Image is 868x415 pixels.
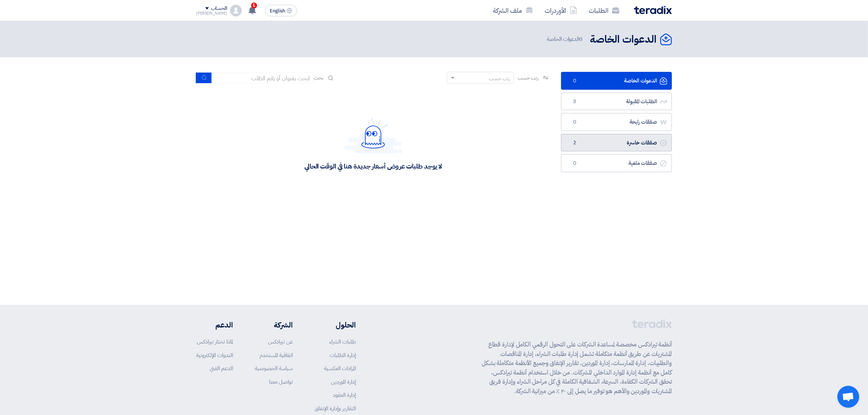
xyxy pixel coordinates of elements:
[570,119,579,126] span: 0
[331,378,356,386] a: إدارة الموردين
[210,364,233,372] a: الدعم الفني
[329,338,356,346] a: طلبات الشراء
[315,404,356,412] a: التقارير وإدارة الإنفاق
[314,74,323,82] span: بحث
[265,5,297,16] button: English
[482,340,672,396] p: أنظمة تيرادكس مخصصة لمساعدة الشركات على التحول الرقمي الكامل لإدارة قطاع المشتريات عن طريق أنظمة ...
[255,364,293,372] a: سياسة الخصوصية
[570,77,579,85] span: 0
[561,134,672,152] a: صفقات خاسرة2
[579,35,583,43] span: 0
[268,338,293,346] a: عن تيرادكس
[561,113,672,131] a: صفقات رابحة0
[315,319,356,330] li: الحلول
[518,74,538,82] span: رتب حسب
[196,319,233,330] li: الدعم
[570,139,579,147] span: 2
[570,98,579,105] span: 3
[583,2,625,19] a: الطلبات
[197,338,233,346] a: لماذا تختار تيرادكس
[547,35,584,43] span: الدعوات الخاصة
[270,8,285,13] span: English
[324,364,356,372] a: المزادات العكسية
[590,32,657,47] h2: الدعوات الخاصة
[539,2,583,19] a: الأوردرات
[269,378,293,386] a: تواصل معنا
[251,3,257,8] span: 5
[196,351,233,359] a: الندوات الإلكترونية
[561,154,672,172] a: صفقات ملغية0
[230,5,242,16] img: profile_test.png
[212,73,314,84] input: ابحث بعنوان أو رقم الطلب
[255,319,293,330] li: الشركة
[304,162,442,170] div: لا يوجد طلبات عروض أسعار جديدة هنا في الوقت الحالي
[344,118,402,153] img: Hello
[489,75,510,82] div: رتب حسب
[333,391,356,399] a: إدارة العقود
[260,351,293,359] a: اتفاقية المستخدم
[196,11,227,15] div: [PERSON_NAME]
[837,386,859,408] div: Open chat
[330,351,356,359] a: إدارة الطلبات
[561,93,672,110] a: الطلبات المقبولة3
[634,6,672,14] img: Teradix logo
[487,2,539,19] a: ملف الشركة
[561,72,672,90] a: الدعوات الخاصة0
[570,160,579,167] span: 0
[211,5,227,12] div: الحساب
